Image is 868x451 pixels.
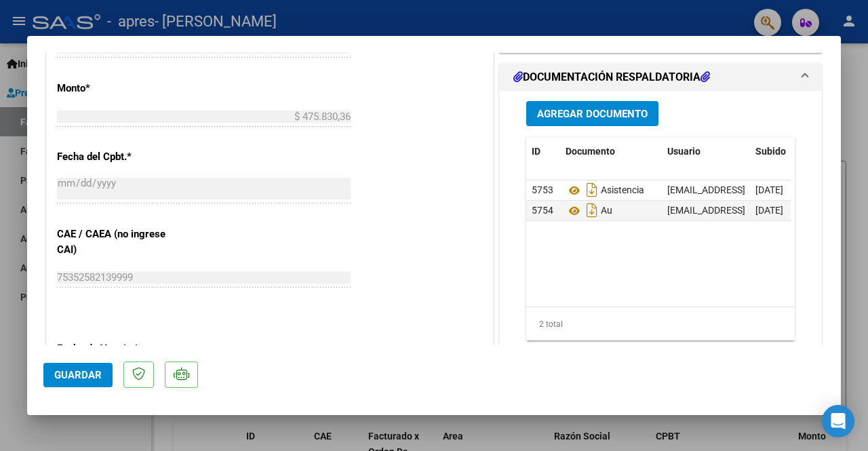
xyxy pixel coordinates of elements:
datatable-header-cell: Subido [750,137,818,166]
div: DOCUMENTACIÓN RESPALDATORIA [500,91,821,372]
span: [DATE] [755,184,783,195]
datatable-header-cell: Documento [560,137,662,166]
button: Guardar [43,363,113,387]
p: Monto [57,81,184,96]
span: 5753 [532,184,553,195]
span: Usuario [667,146,701,157]
p: Fecha de Vencimiento [57,341,184,357]
div: Open Intercom Messenger [822,405,854,437]
div: 2 total [526,307,795,341]
span: ID [532,146,540,157]
i: Descargar documento [583,199,601,221]
datatable-header-cell: ID [526,137,560,166]
h1: DOCUMENTACIÓN RESPALDATORIA [513,69,710,85]
datatable-header-cell: Usuario [662,137,750,166]
span: Au [566,205,612,216]
span: [DATE] [755,205,783,216]
span: Asistencia [566,185,644,196]
span: 5754 [532,205,553,216]
span: Documento [566,146,615,157]
p: CAE / CAEA (no ingrese CAI) [57,227,184,257]
mat-expansion-panel-header: DOCUMENTACIÓN RESPALDATORIA [500,64,821,91]
span: Agregar Documento [537,108,648,120]
span: Guardar [54,369,102,381]
span: Subido [755,146,786,157]
button: Agregar Documento [526,101,658,126]
p: Fecha del Cpbt. [57,149,184,165]
i: Descargar documento [583,179,601,201]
